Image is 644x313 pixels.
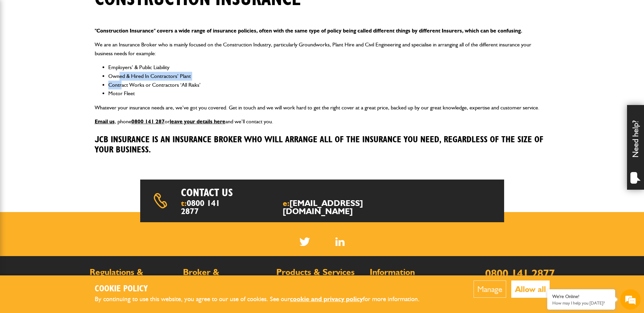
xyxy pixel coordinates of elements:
li: Employers’ & Public Liability [108,63,550,72]
h2: Cookie Policy [95,284,431,294]
a: Email us [95,118,115,125]
div: We're Online! [552,294,610,299]
a: cookie and privacy policy [290,295,363,303]
p: By continuing to use this website, you agree to our use of cookies. See our for more information. [95,294,431,305]
h2: Contact us [181,186,340,199]
p: "Construction Insurance" covers a wide range of insurance policies, often with the same type of p... [95,26,550,35]
img: Linked In [335,237,345,246]
a: 0800 141 2877 [485,267,555,280]
h2: Broker & Intermediary [183,268,270,285]
h2: Products & Services [276,268,363,277]
a: leave your details here [170,118,225,125]
a: 0800 141 2877 [181,198,220,216]
h2: Information [370,268,456,277]
li: Motor Fleet [108,89,550,98]
a: 0800 141 287 [131,118,165,125]
a: LinkedIn [335,237,345,246]
li: Contract Works or Contractors ‘All Risks’ [108,81,550,89]
button: Manage [474,280,506,298]
li: Owned & Hired In Contractors’ Plant [108,72,550,81]
p: Whatever your insurance needs are, we’ve got you covered. Get in touch and we will work hard to g... [95,103,550,112]
p: How may I help you today? [552,300,610,306]
h3: JCB Insurance is an Insurance Broker who will arrange all of the Insurance you need, regardless o... [95,135,550,155]
span: e: [283,199,397,215]
h2: Regulations & Documents [90,268,176,285]
div: Need help? [627,105,644,190]
p: , phone or and we’ll contact you. [95,117,550,126]
button: Allow all [511,280,550,298]
a: [EMAIL_ADDRESS][DOMAIN_NAME] [283,198,363,216]
span: t: [181,199,226,215]
p: We are an Insurance Broker who is mainly focused on the Construction Industry, particularly Groun... [95,40,550,58]
img: Twitter [299,237,310,246]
